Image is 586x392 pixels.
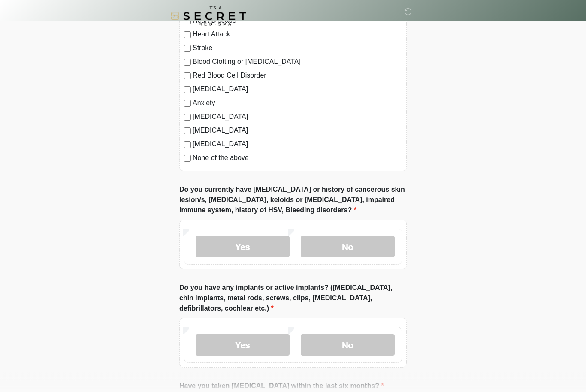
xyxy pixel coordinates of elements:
input: Heart Attack [184,32,191,39]
label: Blood Clotting or [MEDICAL_DATA] [193,57,402,67]
label: [MEDICAL_DATA] [193,84,402,95]
label: Heart Attack [193,30,402,40]
label: Yes [196,335,290,356]
img: It's A Secret Med Spa Logo [171,6,246,26]
input: Blood Clotting or [MEDICAL_DATA] [184,59,191,66]
label: [MEDICAL_DATA] [193,139,402,150]
input: [MEDICAL_DATA] [184,114,191,121]
label: None of the above [193,153,402,163]
input: Red Blood Cell Disorder [184,73,191,80]
input: Stroke [184,45,191,52]
label: Yes [196,236,290,258]
label: No [301,335,395,356]
label: Stroke [193,43,402,54]
label: Red Blood Cell Disorder [193,71,402,81]
label: No [301,236,395,258]
input: [MEDICAL_DATA] [184,128,191,135]
label: [MEDICAL_DATA] [193,112,402,122]
input: Anxiety [184,100,191,107]
label: [MEDICAL_DATA] [193,126,402,136]
label: Do you have any implants or active implants? ([MEDICAL_DATA], chin implants, metal rods, screws, ... [179,283,407,314]
input: None of the above [184,155,191,162]
label: Anxiety [193,98,402,109]
input: [MEDICAL_DATA] [184,87,191,93]
label: Do you currently have [MEDICAL_DATA] or history of cancerous skin lesion/s, [MEDICAL_DATA], keloi... [179,185,407,216]
label: Have you taken [MEDICAL_DATA] within the last six months? [179,381,384,392]
input: [MEDICAL_DATA] [184,142,191,148]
